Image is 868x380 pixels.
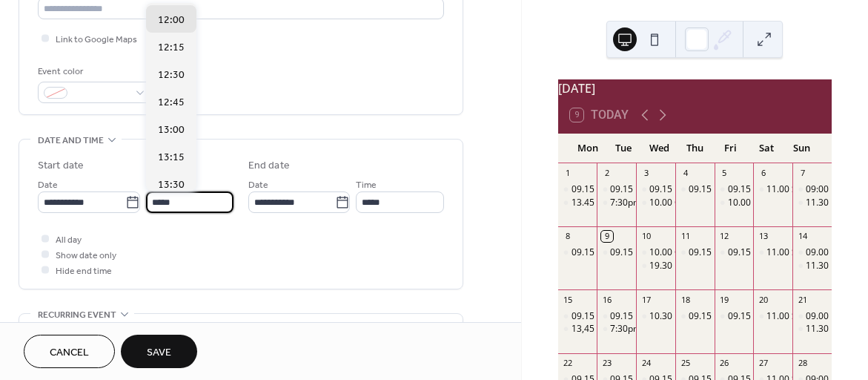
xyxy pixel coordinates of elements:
div: 7:30pm Music Ministry Group Practice [597,197,636,209]
div: Fri [712,134,748,163]
div: 7:30pm Music Ministry Group Practice [610,197,767,209]
div: 10.00 Exposition and Prayers for Peace [715,197,754,209]
div: Mon [570,134,606,163]
div: 22 [563,358,574,369]
div: 1 [563,168,574,179]
div: 09:00 Mass - Music Ministry Group [792,183,832,196]
div: 09.15 Morning Prayer followed by Mass [675,183,715,196]
div: 09.00 Mass [792,246,832,259]
div: 7:30pm Music Ministry Group Practice [610,323,767,335]
div: 11.30 Mass [792,197,832,209]
div: [DATE] [558,79,832,97]
div: 5 [719,168,730,179]
div: 13.45 U.C.M [572,197,622,209]
span: Date and time [38,133,104,148]
div: 09.15 Morning Prayer followed by Mass [715,310,754,323]
div: 16 [601,294,612,305]
span: Link to Google Maps [56,32,137,47]
div: 26 [719,358,730,369]
div: 09.15 Morning Prayer followed by Mass [597,183,636,196]
div: 09.15 Morning Prayer followed by Mass [597,246,636,259]
div: 9 [601,231,612,242]
div: 11.00 Sacrament of Reconciliation [753,183,792,196]
div: Thu [677,134,712,163]
span: Recurring event [38,307,116,323]
span: Save [147,345,171,361]
span: Time [356,177,377,193]
div: 12 [719,231,730,242]
button: Cancel [24,335,115,368]
div: 10.00 Coffee Morning and Crafts [636,246,675,259]
span: 12:00 [158,13,185,28]
div: 18 [680,294,691,305]
div: 20 [758,294,769,305]
div: 10.30 Requiem Mass for Mary (Brenda) Simmons [636,310,675,323]
span: Show date only [56,248,116,263]
div: 11.30 Mass [806,197,853,209]
div: 09.15 Morning Prayer followed by Mass [649,183,812,196]
div: 09.15 Morning Prayer followed by Mass [675,246,715,259]
div: 09.15 Morning Prayer followed by Mass [610,246,773,259]
div: 7:30pm Music Ministry Group Practice [597,323,636,335]
div: Start date [38,158,84,174]
div: 23 [601,358,612,369]
div: 2 [601,168,612,179]
div: 13 [758,231,769,242]
span: Date [38,177,58,193]
div: 10.00 Coffee Morning and Crafts [649,246,784,259]
div: 09.00 Mass - Music Ministry Group [792,310,832,323]
span: Date [248,177,268,193]
div: Tue [606,134,641,163]
div: 10 [640,231,652,242]
div: 4 [680,168,691,179]
div: 25 [680,358,691,369]
span: 12:45 [158,95,185,111]
span: 13:15 [158,150,185,166]
div: 11.00 Sacrament of Reconciliation [753,310,792,323]
span: 12:15 [158,40,185,56]
div: 8 [563,231,574,242]
div: 09.15 Morning Prayer followed by Mass [689,310,852,323]
div: 09.15 Morning Prayer followed by Mass [572,183,735,196]
div: 17 [640,294,652,305]
div: 09.15 Morning Prayer followed by Mass [715,183,754,196]
div: Event color [38,64,149,79]
button: Save [121,335,197,368]
span: 13:30 [158,177,185,193]
div: 13.45 U.C.M [558,197,597,209]
div: 09.15 Morning Prayer followed by Mass [572,246,735,259]
div: 09.15 Morning Prayer followed by Mass [572,310,735,323]
div: 15 [563,294,574,305]
div: 28 [797,358,808,369]
div: Wed [641,134,677,163]
div: 09.15 Morning Prayer followed by Mass [597,310,636,323]
span: Cancel [50,345,89,361]
div: 11.30 Mass [806,260,853,272]
div: 11.30 Mass [806,323,853,335]
div: 13,45 U.C.M [572,323,622,335]
span: 13:00 [158,122,185,138]
div: 27 [758,358,769,369]
span: Hide end time [56,263,112,279]
div: 09.15 Morning Prayer followed by Mass [715,246,754,259]
div: Sat [749,134,784,163]
div: 09.15 Morning Prayer followed by Mass [558,183,597,196]
div: Sun [784,134,820,163]
div: 14 [797,231,808,242]
div: 09.15 Morning Prayer followed by Mass [636,183,675,196]
div: 24 [640,358,652,369]
div: 11.30 Mass [792,323,832,335]
div: 13,45 U.C.M [558,323,597,335]
div: 10.00 Coffee Morning and Crafts [649,197,784,209]
div: 09.15 Morning Prayer followed by Mass [610,310,773,323]
div: 10.00 Coffee Morning and Crafts [636,197,675,209]
span: All day [56,232,82,248]
div: End date [248,158,290,174]
div: 21 [797,294,808,305]
div: 09.00 Mass [806,246,853,259]
div: 7 [797,168,808,179]
div: 19.30 UCM Bi- Monthly Mass [636,260,675,272]
div: 09.15 Morning Prayer followed by Mass [558,310,597,323]
div: 09.15 Morning Prayer followed by Mass [689,246,852,259]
